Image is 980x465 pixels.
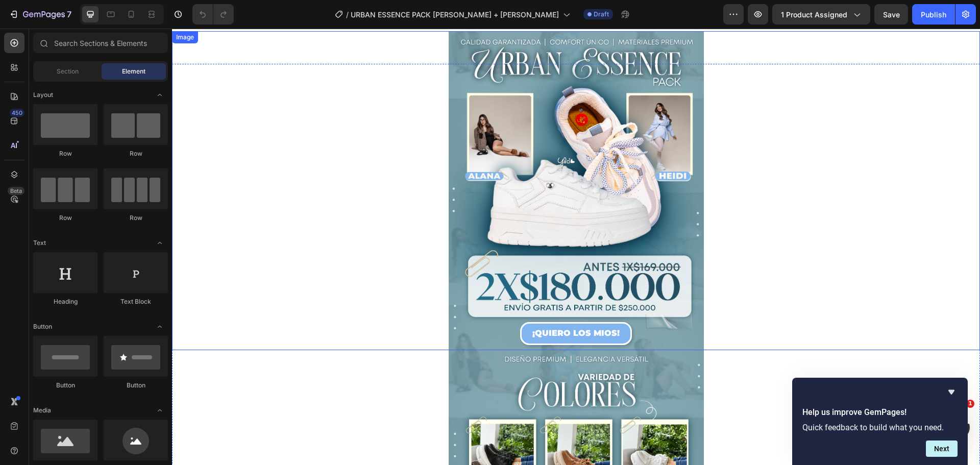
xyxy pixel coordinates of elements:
span: Element [122,67,145,76]
span: Save [883,10,900,19]
span: Toggle open [152,402,168,419]
span: 1 product assigned [781,9,847,20]
span: Draft [594,10,609,19]
h2: Help us improve GemPages! [802,406,958,419]
div: Publish [921,9,946,20]
div: Row [104,149,168,158]
span: Layout [33,90,53,100]
div: Button [104,381,168,390]
div: Beta [8,187,24,195]
div: Row [33,149,97,158]
span: Button [33,322,52,331]
button: Hide survey [945,386,958,398]
button: Publish [912,4,955,25]
input: Search Sections & Elements [33,33,168,53]
span: URBAN ESSENCE PACK [PERSON_NAME] + [PERSON_NAME] [351,9,559,20]
div: Undo/Redo [192,4,234,25]
button: Save [874,4,908,25]
div: Button [33,381,97,390]
p: 7 [67,8,71,20]
div: Text Block [104,297,168,306]
button: 7 [4,4,76,25]
span: / [346,9,349,20]
div: 450 [10,109,24,117]
iframe: Design area [172,29,980,465]
div: Row [104,213,168,223]
span: Section [57,67,79,76]
span: Toggle open [152,235,168,251]
span: Text [33,238,46,248]
p: Quick feedback to build what you need. [802,423,958,432]
div: Heading [33,297,97,306]
span: Toggle open [152,319,168,335]
span: Toggle open [152,87,168,103]
span: Media [33,406,51,415]
span: 1 [966,400,974,408]
div: Help us improve GemPages! [802,386,958,457]
button: <p><span style="color:#FFFFFF;">¡QUIERO LOS MIOS!</span></p> [348,293,460,316]
div: Row [33,213,97,223]
button: 1 product assigned [772,4,870,25]
button: Next question [926,440,958,457]
span: ¡QUIERO LOS MIOS! [360,300,448,309]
